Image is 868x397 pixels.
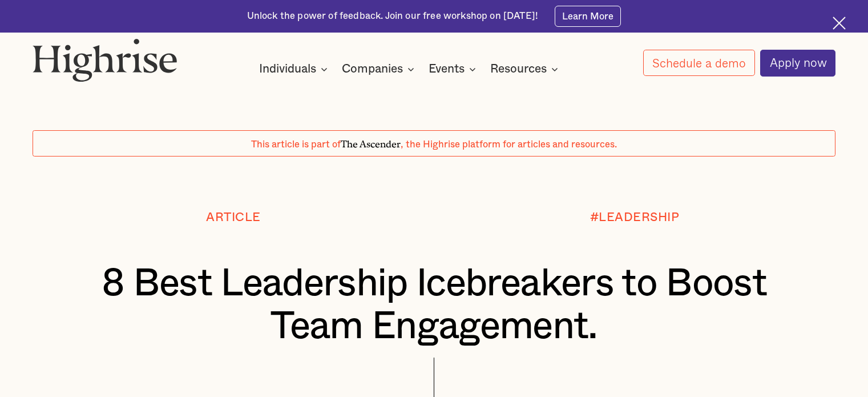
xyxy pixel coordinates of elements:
[555,6,621,26] a: Learn More
[590,211,680,224] div: #LEADERSHIP
[760,50,835,77] a: Apply now
[401,140,617,149] span: , the Highrise platform for articles and resources.
[259,62,316,76] div: Individuals
[33,38,177,82] img: Highrise logo
[429,62,479,76] div: Events
[259,62,331,76] div: Individuals
[341,137,401,148] span: The Ascender
[247,10,538,23] div: Unlock the power of feedback. Join our free workshop on [DATE]!
[342,62,418,76] div: Companies
[66,262,802,347] h1: 8 Best Leadership Icebreakers to Boost Team Engagement.
[206,211,261,224] div: Article
[251,140,341,149] span: This article is part of
[490,62,547,76] div: Resources
[490,62,562,76] div: Resources
[342,62,403,76] div: Companies
[643,50,755,76] a: Schedule a demo
[429,62,465,76] div: Events
[833,17,846,30] img: Cross icon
